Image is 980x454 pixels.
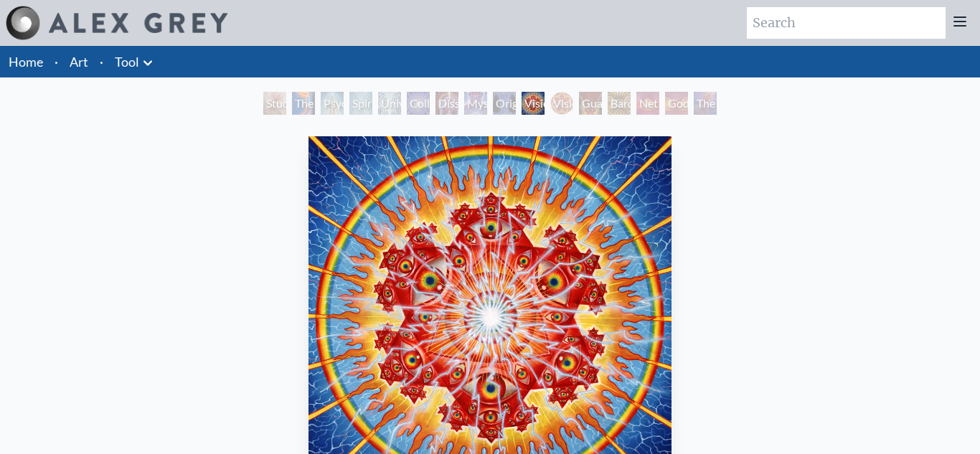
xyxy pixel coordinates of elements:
a: Art [70,52,88,72]
div: Mystic Eye [464,92,487,115]
div: Guardian of Infinite Vision [579,92,602,115]
div: Original Face [493,92,516,115]
div: Vision [PERSON_NAME] [550,92,573,115]
a: Tool [115,52,139,72]
div: Dissectional Art for Tool's Lateralus CD [435,92,458,115]
div: Net of Being [636,92,659,115]
div: Godself [665,92,688,115]
div: Bardo Being [608,92,631,115]
li: · [49,46,64,77]
div: Study for the Great Turn [263,92,286,115]
div: Vision Crystal [522,92,545,115]
div: The Torch [292,92,315,115]
input: Search [747,7,946,39]
div: The Great Turn [694,92,717,115]
div: Spiritual Energy System [349,92,372,115]
li: · [94,46,109,77]
div: Psychic Energy System [321,92,344,115]
div: Universal Mind Lattice [378,92,401,115]
div: Collective Vision [407,92,430,115]
a: Home [9,54,43,70]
